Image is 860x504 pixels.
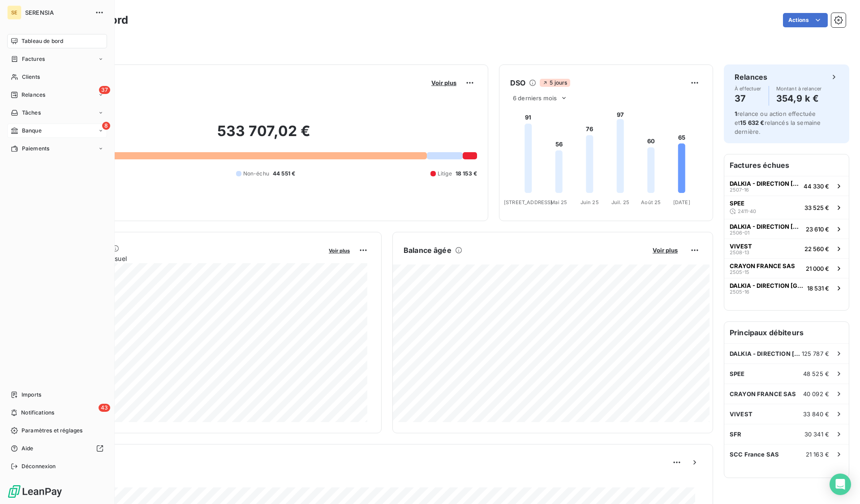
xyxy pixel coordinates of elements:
button: DALKIA - DIRECTION [GEOGRAPHIC_DATA] (30446)2506-0123 610 € [724,219,849,239]
span: Litige [438,170,452,178]
span: 21 163 € [806,451,829,458]
span: Voir plus [653,247,678,254]
span: 15 632 € [740,119,764,126]
span: SPEE [730,370,745,377]
span: 6 derniers mois [513,94,557,102]
span: Non-échu [243,170,269,178]
span: 18 153 € [456,170,477,178]
span: 2508-13 [730,250,749,255]
span: À effectuer [735,86,761,91]
span: Notifications [21,409,54,417]
span: Tableau de bord [21,37,63,45]
h4: 37 [735,91,761,106]
button: CRAYON FRANCE SAS2505-1521 000 € [724,258,849,278]
span: Imports [21,391,41,399]
span: Aide [21,444,34,453]
span: 44 330 € [804,183,829,190]
span: Paramètres et réglages [21,427,82,435]
button: VIVEST2508-1322 560 € [724,239,849,258]
h2: 533 707,02 € [51,122,477,149]
tspan: Juin 25 [580,199,599,205]
span: DALKIA - DIRECTION [GEOGRAPHIC_DATA] (30446) [730,180,800,187]
span: 40 092 € [803,390,829,397]
span: 125 787 € [802,350,829,357]
span: 2505-15 [730,269,749,275]
span: 22 560 € [804,245,829,252]
button: SPEE2411-4033 525 € [724,196,849,219]
span: 18 531 € [807,285,829,292]
span: 37 [99,86,110,94]
h6: Balance âgée [404,245,451,256]
h6: Principaux débiteurs [724,322,849,343]
span: relance ou action effectuée et relancés la semaine dernière. [735,110,821,135]
span: 8 [102,122,110,130]
span: Paiements [22,145,49,153]
div: SE [7,5,21,20]
span: Banque [22,127,42,135]
tspan: [DATE] [673,199,690,205]
span: CRAYON FRANCE SAS [730,262,795,269]
a: Aide [7,441,107,456]
span: CRAYON FRANCE SAS [730,390,796,397]
div: Open Intercom Messenger [830,474,851,495]
span: 2506-01 [730,230,749,235]
span: Tâches [22,109,41,117]
span: SERENSIA [25,9,90,16]
span: SFR [730,431,741,438]
span: 48 525 € [803,370,829,377]
button: Voir plus [650,246,680,254]
span: 2505-16 [730,289,749,295]
span: Montant à relancer [776,86,822,91]
span: VIVEST [730,410,752,418]
span: 2507-16 [730,187,749,192]
tspan: [STREET_ADDRESS] [504,199,552,205]
span: Factures [22,55,45,63]
span: DALKIA - DIRECTION [GEOGRAPHIC_DATA] (30446) [730,223,802,230]
h4: 354,9 k € [776,91,822,106]
span: 43 [99,404,110,412]
h6: Factures échues [724,154,849,176]
tspan: Mai 25 [550,199,567,205]
span: 5 jours [540,79,570,87]
h6: Relances [735,72,767,82]
tspan: Août 25 [641,199,661,205]
img: Logo LeanPay [7,484,63,499]
span: Voir plus [329,248,350,254]
span: 33 525 € [804,204,829,211]
button: Voir plus [326,246,353,254]
span: SCC France SAS [730,451,779,458]
button: Voir plus [429,79,459,87]
span: 44 551 € [273,170,295,178]
span: Relances [21,91,45,99]
span: 23 610 € [806,226,829,233]
button: DALKIA - DIRECTION [GEOGRAPHIC_DATA] (30446)2505-1618 531 € [724,278,849,298]
button: Actions [783,13,828,27]
span: Voir plus [431,79,456,86]
span: 1 [735,110,737,117]
span: VIVEST [730,243,752,250]
span: SPEE [730,200,744,207]
span: 2411-40 [738,209,756,214]
span: Clients [22,73,40,81]
button: DALKIA - DIRECTION [GEOGRAPHIC_DATA] (30446)2507-1644 330 € [724,176,849,196]
span: Chiffre d'affaires mensuel [51,254,322,263]
tspan: Juil. 25 [611,199,629,205]
span: Déconnexion [21,462,56,470]
span: DALKIA - DIRECTION [GEOGRAPHIC_DATA] (30446) [730,350,802,357]
span: 21 000 € [806,265,829,272]
span: 30 341 € [804,431,829,438]
span: 33 840 € [803,410,829,418]
h6: DSO [510,77,525,88]
span: DALKIA - DIRECTION [GEOGRAPHIC_DATA] (30446) [730,282,804,289]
